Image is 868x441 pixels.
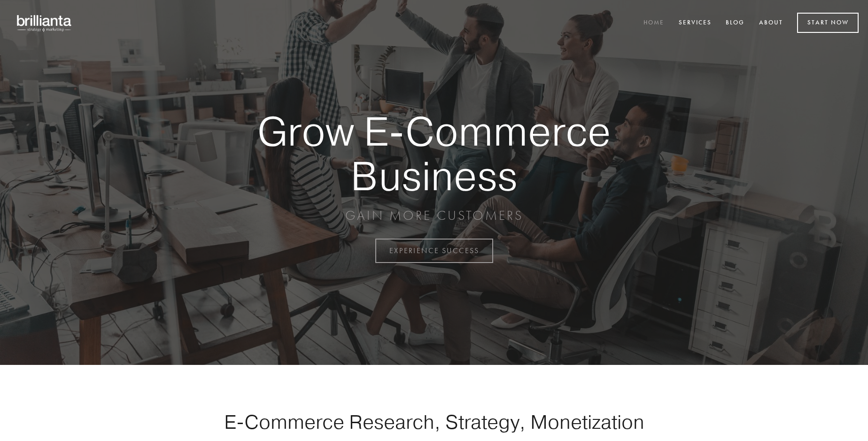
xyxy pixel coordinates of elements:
a: Home [637,15,670,31]
a: About [753,15,789,31]
a: Start Now [797,13,859,33]
a: Services [673,15,718,31]
strong: Grow E-Commerce Business [225,109,643,198]
p: GAIN MORE CUSTOMERS [225,207,643,224]
a: EXPERIENCE SUCCESS [375,239,493,263]
h1: E-Commerce Research, Strategy, Monetization [194,410,674,433]
img: brillianta - research, strategy, marketing [9,9,80,37]
a: Blog [720,15,751,31]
